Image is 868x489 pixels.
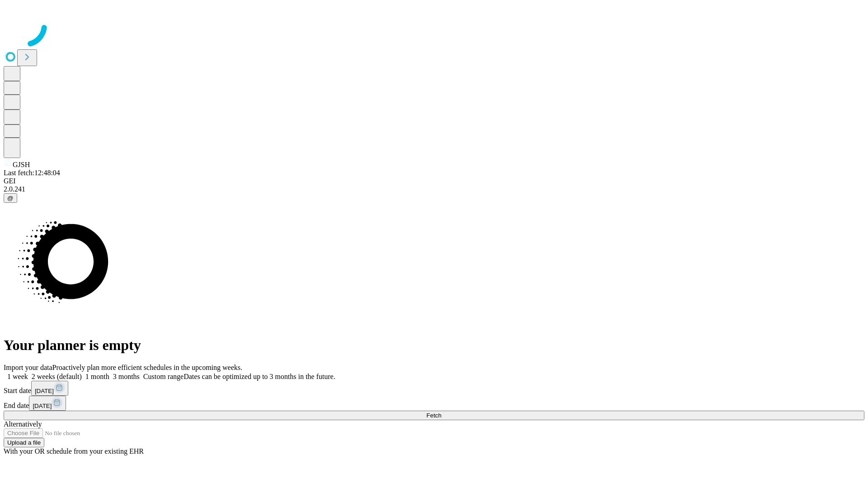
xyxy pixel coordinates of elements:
[426,412,441,419] span: Fetch
[52,364,242,371] span: Proactively plan more efficient schedules in the upcoming weeks.
[4,438,44,447] button: Upload a file
[13,161,30,168] span: GJSH
[35,388,54,394] span: [DATE]
[4,169,60,177] span: Last fetch: 12:48:04
[184,373,335,380] span: Dates can be optimized up to 3 months in the future.
[32,373,82,380] span: 2 weeks (default)
[4,396,864,411] div: End date
[31,381,68,396] button: [DATE]
[4,364,52,371] span: Import your data
[85,373,109,380] span: 1 month
[4,177,864,185] div: GEI
[4,447,144,455] span: With your OR schedule from your existing EHR
[143,373,184,380] span: Custom range
[4,420,42,428] span: Alternatively
[29,396,66,411] button: [DATE]
[113,373,140,380] span: 3 months
[4,381,864,396] div: Start date
[33,403,52,409] span: [DATE]
[4,185,864,193] div: 2.0.241
[4,337,864,354] h1: Your planner is empty
[7,373,28,380] span: 1 week
[4,193,17,203] button: @
[7,195,14,201] span: @
[4,411,864,420] button: Fetch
